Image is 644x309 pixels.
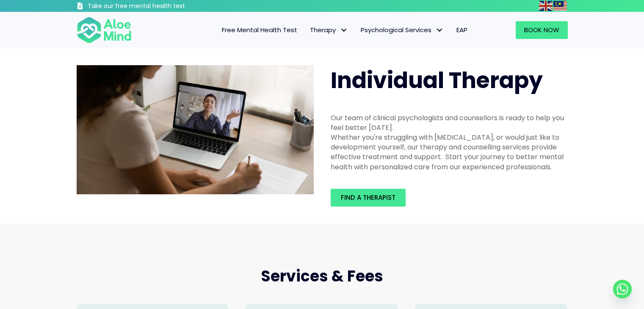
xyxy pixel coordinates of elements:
nav: Menu [143,21,474,39]
img: Therapy online individual [77,65,314,195]
span: Therapy [310,25,348,34]
a: Find a therapist [331,189,406,207]
a: Free Mental Health Test [216,21,304,39]
a: EAP [450,21,474,39]
a: Malay [553,1,568,11]
span: Psychological Services: submenu [434,24,446,36]
img: en [539,1,553,11]
span: Therapy: submenu [338,24,350,36]
span: EAP [456,25,467,34]
div: Whether you're struggling with [MEDICAL_DATA], or would just like to development yourself, our th... [331,132,568,172]
img: Aloe mind Logo [77,16,132,44]
a: Psychological ServicesPsychological Services: submenu [354,21,450,39]
a: Book Now [516,21,568,39]
span: Psychological Services [361,25,444,34]
span: Book Now [524,25,559,34]
a: English [539,1,553,11]
a: Take our free mental health test [77,2,230,12]
h3: Take our free mental health test [88,2,230,11]
span: Services & Fees [261,265,383,287]
img: ms [553,1,567,11]
span: Find a therapist [341,193,395,202]
a: TherapyTherapy: submenu [304,21,354,39]
a: Whatsapp [613,280,632,298]
div: Our team of clinical psychologists and counsellors is ready to help you feel better [DATE]. [331,113,568,132]
span: Free Mental Health Test [222,25,297,34]
span: Individual Therapy [331,65,543,96]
